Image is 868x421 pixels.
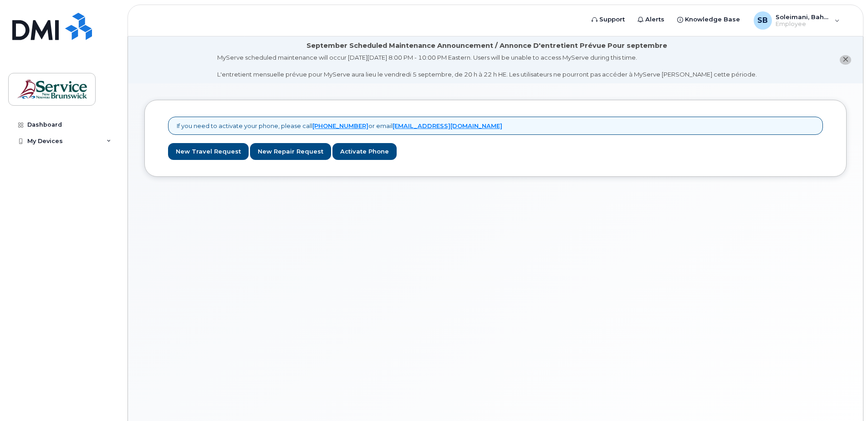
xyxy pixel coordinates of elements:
[250,143,331,160] a: New Repair Request
[312,122,368,129] a: [PHONE_NUMBER]
[217,53,757,79] div: MyServe scheduled maintenance will occur [DATE][DATE] 8:00 PM - 10:00 PM Eastern. Users will be u...
[306,41,667,51] div: September Scheduled Maintenance Announcement / Annonce D'entretient Prévue Pour septembre
[840,55,851,65] button: close notification
[332,143,397,160] a: Activate Phone
[168,143,249,160] a: New Travel Request
[177,122,502,130] p: If you need to activate your phone, please call or email
[393,122,502,129] a: [EMAIL_ADDRESS][DOMAIN_NAME]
